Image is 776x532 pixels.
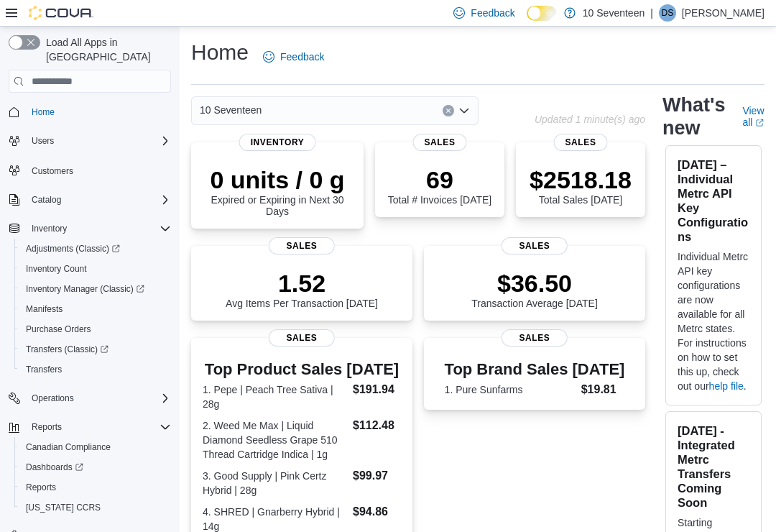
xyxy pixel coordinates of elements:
span: Catalog [32,194,61,206]
button: Purchase Orders [14,319,177,339]
button: Users [3,131,177,151]
dd: $99.97 [353,467,401,485]
div: Avg Items Per Transaction [DATE] [226,269,378,309]
dt: 3. Good Supply | Pink Certz Hybrid | 28g [203,469,347,497]
a: View allExternal link [742,105,765,128]
span: Reports [20,479,171,496]
p: Updated 1 minute(s) ago [535,114,645,125]
span: Canadian Compliance [20,439,171,456]
button: Operations [3,388,177,408]
span: Sales [502,329,568,347]
a: Manifests [20,301,68,318]
span: Inventory Manager (Classic) [20,280,171,298]
span: Transfers (Classic) [20,341,171,358]
span: 10 Seventeen [200,101,262,119]
button: Reports [3,417,177,437]
button: Inventory Count [14,259,177,279]
span: Inventory Manager (Classic) [26,283,144,295]
span: Inventory [239,134,316,151]
div: Transaction Average [DATE] [471,269,598,309]
a: Inventory Manager (Classic) [20,280,150,298]
dt: 1. Pepe | Peach Tree Sativa | 28g [203,382,347,411]
dd: $112.48 [353,417,401,434]
span: Load All Apps in [GEOGRAPHIC_DATA] [40,35,171,64]
span: Users [32,135,54,147]
div: Total # Invoices [DATE] [388,165,491,206]
p: 1.52 [226,269,378,298]
span: Adjustments (Classic) [20,240,171,257]
a: Adjustments (Classic) [20,240,126,257]
button: Users [26,132,60,150]
a: Home [26,104,60,121]
button: Catalog [3,190,177,210]
a: Dashboards [20,459,89,476]
span: Adjustments (Classic) [26,243,120,254]
button: Catalog [26,191,67,208]
button: Clear input [443,105,454,116]
p: 69 [388,165,491,194]
a: Canadian Compliance [20,439,116,456]
button: Canadian Compliance [14,437,177,457]
div: Total Sales [DATE] [530,165,632,206]
h3: [DATE] - Integrated Metrc Transfers Coming Soon [678,423,749,510]
span: Feedback [280,50,324,64]
a: Transfers (Classic) [20,341,114,358]
span: Manifests [26,303,63,315]
p: | [650,4,653,22]
a: Customers [26,162,79,180]
button: Open list of options [458,105,470,116]
span: Sales [502,237,568,254]
span: Dashboards [26,462,83,473]
svg: External link [755,119,764,127]
p: $36.50 [471,269,598,298]
button: Reports [14,477,177,497]
span: Sales [269,237,335,254]
img: Cova [29,6,93,20]
button: Operations [26,390,80,407]
span: Home [26,103,171,121]
h1: Home [191,38,249,67]
span: Purchase Orders [20,321,171,338]
a: Transfers (Classic) [14,339,177,359]
span: Transfers (Classic) [26,344,108,355]
a: Dashboards [14,457,177,477]
span: [US_STATE] CCRS [26,502,101,513]
a: Transfers [20,361,68,378]
input: Dark Mode [527,6,557,21]
a: Adjustments (Classic) [14,239,177,259]
h3: Top Brand Sales [DATE] [445,361,625,378]
h3: Top Product Sales [DATE] [203,361,401,378]
span: Operations [26,390,171,407]
span: Sales [269,329,335,347]
span: Transfers [20,361,171,378]
dd: $94.86 [353,503,401,520]
button: Reports [26,418,68,436]
div: Dave Seegar [659,4,676,22]
dd: $191.94 [353,381,401,398]
button: Inventory [3,219,177,239]
span: Reports [26,418,171,436]
span: Canadian Compliance [26,441,111,453]
span: Manifests [20,301,171,318]
button: Inventory [26,220,73,237]
span: Catalog [26,191,171,208]
span: Reports [32,421,62,433]
span: Dark Mode [527,21,527,22]
a: Purchase Orders [20,321,97,338]
a: Inventory Manager (Classic) [14,279,177,299]
h2: What's new [662,93,725,139]
span: Transfers [26,364,62,375]
span: Inventory [32,223,67,234]
span: Purchase Orders [26,324,91,335]
span: Washington CCRS [20,499,171,516]
span: Inventory [26,220,171,237]
span: Sales [554,134,608,151]
div: Expired or Expiring in Next 30 Days [203,165,352,217]
a: [US_STATE] CCRS [20,499,106,516]
span: DS [662,4,674,22]
dt: 2. Weed Me Max | Liquid Diamond Seedless Grape 510 Thread Cartridge Indica | 1g [203,418,347,462]
a: Reports [20,479,62,496]
dt: 1. Pure Sunfarms [445,382,576,397]
p: 0 units / 0 g [203,165,352,194]
dd: $19.81 [581,381,625,398]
